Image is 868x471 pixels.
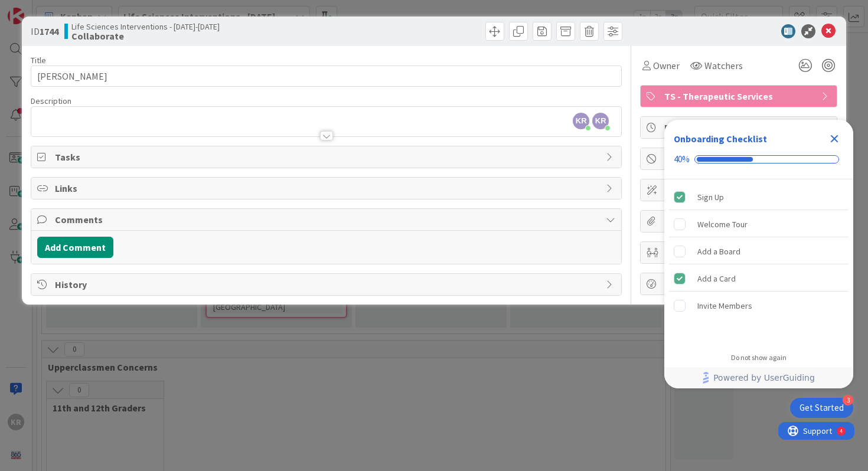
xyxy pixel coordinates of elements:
[704,58,743,73] span: Watchers
[61,5,64,14] div: 4
[71,31,220,41] b: Collaborate
[697,299,752,313] div: Invite Members
[31,66,622,87] input: type card name here...
[669,211,849,237] div: Welcome Tour is incomplete.
[669,184,849,210] div: Sign Up is complete.
[697,217,748,231] div: Welcome Tour
[697,244,740,259] div: Add a Board
[670,367,847,388] a: Powered by UserGuiding
[664,367,853,388] div: Footer
[31,24,58,38] span: ID
[669,266,849,292] div: Add a Card is complete.
[592,113,609,129] span: KR
[674,132,767,146] div: Onboarding Checklist
[790,398,853,418] div: Open Get Started checklist, remaining modules: 3
[653,58,680,73] span: Owner
[55,150,601,164] span: Tasks
[25,2,54,16] span: Support
[573,113,589,129] span: KR
[674,154,690,165] div: 40%
[664,120,853,388] div: Checklist Container
[697,272,736,286] div: Add a Card
[55,277,601,292] span: History
[37,237,113,258] button: Add Comment
[843,395,853,405] div: 3
[800,402,844,414] div: Get Started
[664,179,853,345] div: Checklist items
[669,238,849,264] div: Add a Board is incomplete.
[40,25,58,37] b: 1744
[674,154,844,165] div: Checklist progress: 40%
[825,129,844,148] div: Close Checklist
[55,212,601,227] span: Comments
[71,22,220,31] span: Life Sciences Interventions - [DATE]-[DATE]
[31,55,46,66] label: Title
[664,89,815,103] span: TS - Therapeutic Services
[713,371,815,385] span: Powered by UserGuiding
[731,353,787,362] div: Do not show again
[669,293,849,319] div: Invite Members is incomplete.
[55,181,601,195] span: Links
[697,190,724,204] div: Sign Up
[31,96,71,106] span: Description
